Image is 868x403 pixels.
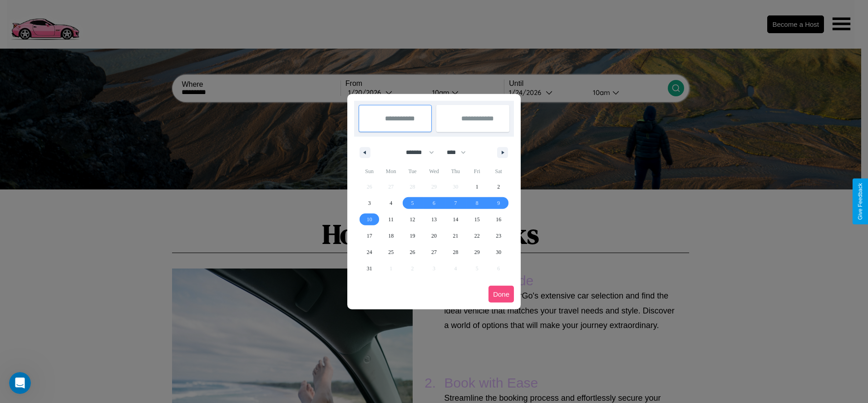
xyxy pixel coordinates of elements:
span: Sat [488,164,509,179]
span: 27 [431,244,437,260]
span: 1 [476,179,478,195]
span: 21 [453,228,458,244]
span: 28 [453,244,458,260]
span: 18 [388,228,394,244]
button: 7 [445,195,466,211]
button: 1 [466,179,488,195]
button: 31 [359,260,380,277]
button: 3 [359,195,380,211]
button: 6 [423,195,444,211]
iframe: Intercom live chat [9,372,31,394]
span: 13 [431,211,437,228]
button: 4 [380,195,401,211]
button: 18 [380,228,401,244]
span: 19 [410,228,415,244]
span: 22 [474,228,480,244]
span: 16 [496,211,501,228]
button: 5 [402,195,423,211]
button: 14 [445,211,466,228]
button: 21 [445,228,466,244]
span: 10 [367,211,372,228]
span: 11 [388,211,394,228]
span: 5 [411,195,414,211]
button: 29 [466,244,488,260]
button: 24 [359,244,380,260]
span: 2 [497,179,500,195]
button: 19 [402,228,423,244]
button: 10 [359,211,380,228]
span: 24 [367,244,372,260]
button: 8 [466,195,488,211]
button: 25 [380,244,401,260]
span: 15 [474,211,480,228]
button: 20 [423,228,444,244]
span: 6 [433,195,435,211]
button: 15 [466,211,488,228]
span: 31 [367,260,372,277]
button: 12 [402,211,423,228]
span: 26 [410,244,415,260]
span: 3 [368,195,371,211]
button: 23 [488,228,509,244]
button: 9 [488,195,509,211]
span: 12 [410,211,415,228]
button: 30 [488,244,509,260]
span: 23 [496,228,501,244]
button: 17 [359,228,380,244]
button: 2 [488,179,509,195]
span: 8 [476,195,478,211]
span: 7 [454,195,457,211]
button: 13 [423,211,444,228]
span: Wed [423,164,444,179]
span: 29 [474,244,480,260]
span: 17 [367,228,372,244]
span: 14 [453,211,458,228]
span: 25 [388,244,394,260]
button: 22 [466,228,488,244]
span: 20 [431,228,437,244]
button: 27 [423,244,444,260]
button: 26 [402,244,423,260]
span: Sun [359,164,380,179]
button: 28 [445,244,466,260]
span: 4 [390,195,392,211]
button: Done [488,286,514,303]
div: Give Feedback [857,183,863,220]
span: Fri [466,164,488,179]
span: 30 [496,244,501,260]
span: 9 [497,195,500,211]
span: Tue [402,164,423,179]
span: Thu [445,164,466,179]
button: 16 [488,211,509,228]
span: Mon [380,164,401,179]
button: 11 [380,211,401,228]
